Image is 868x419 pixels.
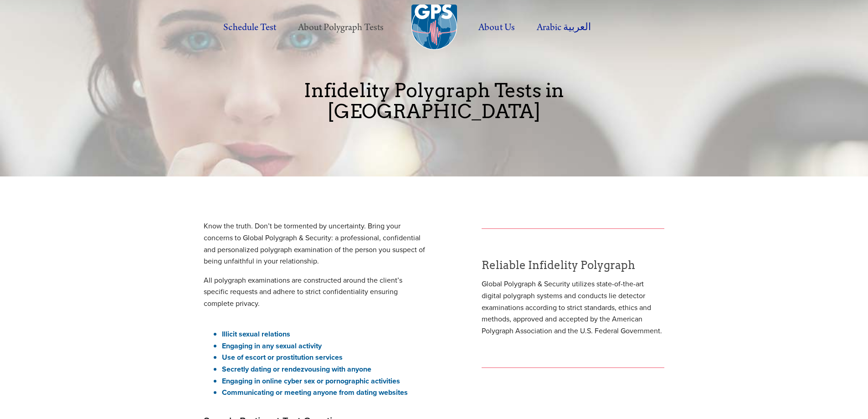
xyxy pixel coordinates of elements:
p: Know the truth. Don’t be tormented by uncertainty. Bring your concerns to Global Polygraph & Secu... [204,220,426,267]
li: Use of escort or prostitution services [222,352,426,363]
li: Illicit sexual relations [222,328,426,340]
li: Engaging in online cyber sex or pornographic activities [222,375,426,387]
li: Secretly dating or rendezvousing with anyone [222,363,426,375]
label: Arabic العربية [527,15,601,40]
li: Engaging in any sexual activity [222,340,426,352]
label: About Us [468,15,524,40]
img: Global Polygraph & Security [411,5,457,50]
strong: Communicating or meeting anyone from dating websites [222,387,408,398]
p: Infidelity Polygraph Tests in [GEOGRAPHIC_DATA] [204,80,665,122]
p: Global Polygraph & Security utilizes state-of-the-art digital polygraph systems and conducts lie ... [482,278,665,336]
h1: Reliable Infidelity Polygraph [482,260,665,271]
a: Schedule Test [213,15,286,40]
label: About Polygraph Tests [288,15,394,40]
p: All polygraph examinations are constructed around the client’s specific requests and adhere to st... [204,274,426,310]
